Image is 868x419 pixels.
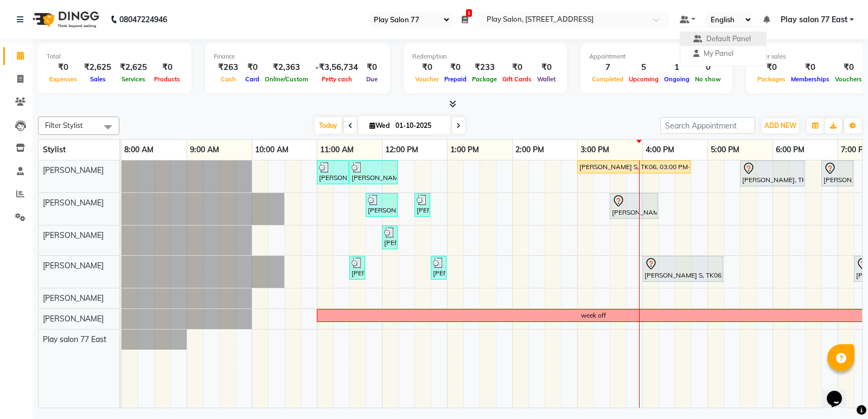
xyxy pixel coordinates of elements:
[43,293,104,303] span: [PERSON_NAME]
[80,61,116,74] div: ₹2,625
[318,162,348,183] div: [PERSON_NAME] ., TK03, 11:00 AM-11:30 AM, [PERSON_NAME] Trim
[578,162,690,172] div: [PERSON_NAME] S, TK06, 03:00 PM-04:45 PM, Root Touch-up - INOA Root Touch-up Short
[47,61,80,74] div: ₹0
[116,61,151,74] div: ₹2,625
[432,257,445,278] div: [PERSON_NAME], TK07, 12:45 PM-01:00 PM, Threading - Threading EB,UL
[47,52,183,61] div: Total
[762,118,799,133] button: ADD NEW
[382,142,421,158] a: 12:00 PM
[589,75,626,83] span: Completed
[469,61,500,74] div: ₹233
[214,61,242,74] div: ₹263
[626,75,661,83] span: Upcoming
[581,311,606,320] div: week off
[611,195,657,217] div: [PERSON_NAME], TK02, 03:30 PM-04:15 PM, Men Hair Cut - Hair Cut Men (Stylist)
[773,142,807,158] a: 6:00 PM
[448,142,482,158] a: 1:00 PM
[788,75,832,83] span: Memberships
[47,75,80,83] span: Expenses
[626,61,661,74] div: 5
[643,142,677,158] a: 4:00 PM
[412,75,442,83] span: Voucher
[661,75,692,83] span: Ongoing
[755,75,788,83] span: Packages
[416,195,429,215] div: [PERSON_NAME], TK08, 12:30 PM-12:45 PM, Threading - Threading-Eye Brow Shaping
[151,75,183,83] span: Products
[45,121,83,130] span: Filter Stylist
[832,61,865,74] div: ₹0
[589,52,724,61] div: Appointment
[362,61,381,74] div: ₹0
[262,75,311,83] span: Online/Custom
[692,75,724,83] span: No show
[660,117,755,134] input: Search Appointment
[832,75,865,83] span: Vouchers
[119,75,148,83] span: Services
[781,14,847,25] span: Play salon 77 East
[122,142,156,158] a: 8:00 AM
[218,75,239,83] span: Cash
[214,52,381,61] div: Finance
[311,61,362,74] div: -₹3,56,734
[643,257,722,280] div: [PERSON_NAME] S, TK06, 04:00 PM-05:15 PM, Cartridge Waxs - Cartridge Wax Full Arms
[319,75,355,83] span: Petty cash
[43,261,104,270] span: [PERSON_NAME]
[43,230,104,240] span: [PERSON_NAME]
[442,75,469,83] span: Prepaid
[469,75,500,83] span: Package
[822,376,857,408] iframe: chat widget
[119,4,167,35] b: 08047224946
[788,61,832,74] div: ₹0
[367,195,397,215] div: [PERSON_NAME], TK05, 11:45 AM-12:15 PM, Hair Styling - Blowdry without shampoo -Medium
[412,61,442,74] div: ₹0
[187,142,222,158] a: 9:00 AM
[822,162,852,185] div: [PERSON_NAME], TK09, 06:45 PM-07:15 PM, Women Hair Cut - Hair Cut [DEMOGRAPHIC_DATA] (Senior Styl...
[317,142,356,158] a: 11:00 AM
[764,121,796,130] span: ADD NEW
[363,75,380,83] span: Due
[392,118,446,134] input: 2025-10-01
[350,257,364,278] div: [PERSON_NAME], TK01, 11:30 AM-11:45 AM, Manicure - File & Polish
[578,142,612,158] a: 3:00 PM
[692,61,724,74] div: 0
[43,198,104,208] span: [PERSON_NAME]
[87,75,108,83] span: Sales
[466,9,472,17] span: 1
[534,75,558,83] span: Wallet
[383,227,397,248] div: [PERSON_NAME], TK05, 12:00 PM-12:15 PM, Manicure - File & Polish
[43,314,104,324] span: [PERSON_NAME]
[43,165,104,175] span: [PERSON_NAME]
[412,52,558,61] div: Redemption
[708,142,742,158] a: 5:00 PM
[589,61,626,74] div: 7
[661,61,692,74] div: 1
[28,4,102,35] img: logo
[262,61,311,74] div: ₹2,363
[500,75,534,83] span: Gift Cards
[252,142,291,158] a: 10:00 AM
[462,15,468,24] a: 1
[534,61,558,74] div: ₹0
[242,75,262,83] span: Card
[43,334,106,344] span: Play salon 77 East
[43,145,66,154] span: Stylist
[151,61,183,74] div: ₹0
[706,34,751,43] span: Default Panel
[513,142,547,158] a: 2:00 PM
[315,117,342,134] span: Today
[367,121,392,130] span: Wed
[704,49,733,57] span: My Panel
[242,61,262,74] div: ₹0
[442,61,469,74] div: ₹0
[500,61,534,74] div: ₹0
[350,162,397,183] div: [PERSON_NAME], TK01, 11:30 AM-12:15 PM, Hair Styling - Blowdry + Shampoo + Conditioner[L'OREAL] M...
[755,61,788,74] div: ₹0
[741,162,803,185] div: [PERSON_NAME], TK04, 05:30 PM-06:30 PM, Women Hair Cut - Hair Cut [DEMOGRAPHIC_DATA] (Stylist)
